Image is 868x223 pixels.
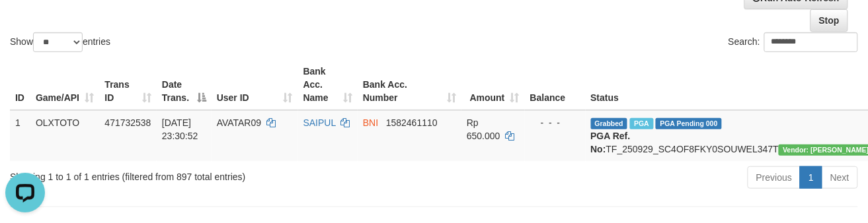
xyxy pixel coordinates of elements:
a: Stop [810,9,848,32]
label: Show entries [10,32,110,52]
span: Grabbed [591,118,628,129]
div: Showing 1 to 1 of 1 entries (filtered from 897 total entries) [10,165,352,183]
span: BNI [363,117,378,128]
th: User ID: activate to sort column ascending [212,59,298,110]
input: Search: [764,32,858,52]
a: 1 [800,166,822,189]
a: Previous [748,166,801,189]
span: PGA Pending [656,118,722,129]
th: ID [10,59,30,110]
td: 1 [10,110,30,161]
span: 471732538 [104,117,151,128]
th: Trans ID: activate to sort column ascending [99,59,157,110]
select: Showentries [33,32,83,52]
th: Game/API: activate to sort column ascending [30,59,100,110]
b: PGA Ref. No: [591,131,631,154]
th: Balance [525,59,586,110]
label: Search: [729,32,858,52]
th: Date Trans.: activate to sort column descending [157,59,212,110]
span: Copy 1582461110 to clipboard [386,117,438,128]
span: Rp 650.000 [467,117,500,141]
span: [DATE] 23:30:52 [162,117,198,141]
button: Open LiveChat chat widget [5,5,45,45]
span: AVATAR09 [217,117,261,128]
th: Amount: activate to sort column ascending [461,59,525,110]
span: Marked by aubadesyah [630,118,653,129]
a: Next [822,166,858,189]
td: OLXTOTO [30,110,100,161]
th: Bank Acc. Name: activate to sort column ascending [298,59,358,110]
th: Bank Acc. Number: activate to sort column ascending [358,59,461,110]
div: - - - [530,116,580,129]
a: SAIPUL [303,117,336,128]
